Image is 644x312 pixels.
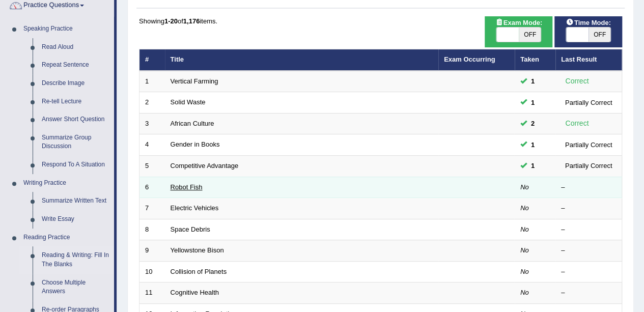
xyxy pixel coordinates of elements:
td: 2 [139,92,165,114]
a: Space Debris [171,225,210,233]
em: No [520,268,529,275]
a: Summarize Group Discussion [37,129,114,156]
em: No [520,289,529,296]
a: Competitive Advantage [171,162,239,169]
a: Gender in Books [171,140,220,148]
a: Reading Practice [19,229,114,247]
th: Taken [515,49,555,71]
span: You can still take this question [527,118,539,129]
div: – [561,246,616,256]
th: # [139,49,165,71]
a: Choose Multiple Answers [37,274,114,301]
b: 1,176 [183,17,200,25]
span: You can still take this question [527,97,539,108]
div: Correct [561,118,593,129]
div: – [561,225,616,235]
em: No [520,225,529,233]
td: 3 [139,113,165,134]
div: – [561,288,616,298]
em: No [520,183,529,191]
span: OFF [519,27,541,42]
span: Exam Mode: [491,17,546,28]
a: Respond To A Situation [37,156,114,174]
div: Show exams occurring in exams [485,16,552,47]
div: Partially Correct [561,160,616,171]
td: 6 [139,177,165,198]
th: Last Result [555,49,622,71]
a: Speaking Practice [19,20,114,38]
em: No [520,204,529,212]
td: 10 [139,261,165,282]
span: You can still take this question [527,139,539,150]
div: Partially Correct [561,97,616,108]
td: 8 [139,219,165,240]
td: 4 [139,134,165,156]
div: Showing of items. [139,16,622,26]
td: 7 [139,198,165,219]
div: – [561,267,616,277]
span: You can still take this question [527,76,539,87]
td: 5 [139,156,165,177]
a: Re-tell Lecture [37,93,114,111]
a: Vertical Farming [171,77,218,85]
div: Partially Correct [561,139,616,150]
em: No [520,246,529,254]
a: Answer Short Question [37,110,114,129]
a: Write Essay [37,210,114,229]
a: African Culture [171,120,214,127]
span: Time Mode: [562,17,615,28]
a: Describe Image [37,74,114,93]
a: Repeat Sentence [37,56,114,74]
b: 1-20 [164,17,178,25]
a: Electric Vehicles [171,204,219,212]
div: – [561,183,616,192]
a: Reading & Writing: Fill In The Blanks [37,246,114,273]
td: 11 [139,282,165,304]
a: Yellowstone Bison [171,246,224,254]
a: Solid Waste [171,98,206,106]
span: OFF [589,27,611,42]
span: You can still take this question [527,160,539,171]
a: Cognitive Health [171,289,219,296]
a: Writing Practice [19,174,114,192]
a: Read Aloud [37,38,114,56]
td: 9 [139,240,165,262]
a: Robot Fish [171,183,203,191]
div: Correct [561,75,593,87]
div: – [561,204,616,213]
a: Collision of Planets [171,268,227,275]
td: 1 [139,71,165,92]
th: Title [165,49,438,71]
a: Exam Occurring [444,55,495,63]
a: Summarize Written Text [37,192,114,210]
